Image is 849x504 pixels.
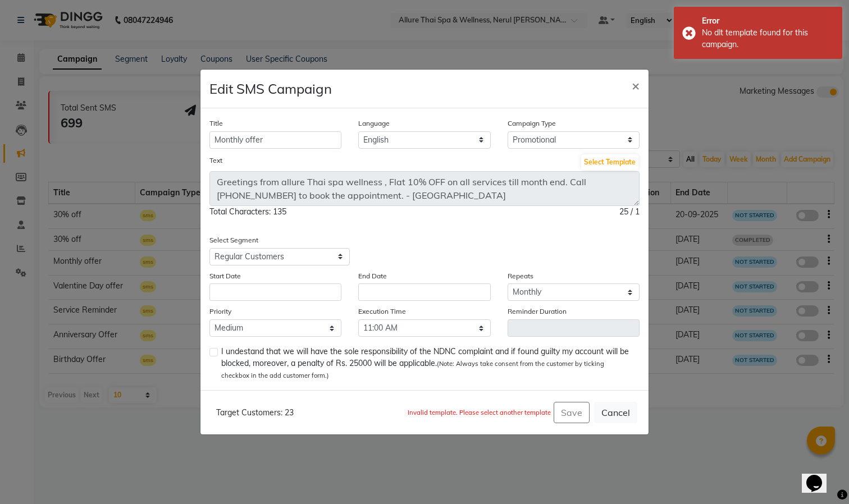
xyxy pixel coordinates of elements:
[594,402,637,423] button: Cancel
[632,77,640,94] span: ×
[508,306,567,317] label: Reminder Duration
[209,131,341,149] input: Enter Title
[358,118,390,129] label: Language
[623,70,649,101] button: Close
[209,155,222,166] label: Text
[216,407,294,418] span: Target Customers: 23
[702,15,834,27] div: Error
[221,346,631,381] span: I undestand that we will have the sole responsibility of the NDNC complaint and if found guilty m...
[619,206,640,218] div: 25 / 1
[508,271,533,281] label: Repeats
[209,271,241,281] label: Start Date
[209,235,258,245] label: Select Segment
[209,118,223,129] label: Title
[581,154,638,170] button: Select Template
[508,118,556,129] label: Campaign Type
[702,27,834,51] div: No dlt template found for this campaign.
[209,206,286,218] div: Total Characters: 135
[209,79,332,99] h4: Edit SMS Campaign
[802,459,838,493] iframe: chat widget
[358,271,387,281] label: End Date
[358,306,406,317] label: Execution Time
[209,306,231,317] label: Priority
[408,409,551,416] span: Invalid template. Please select another template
